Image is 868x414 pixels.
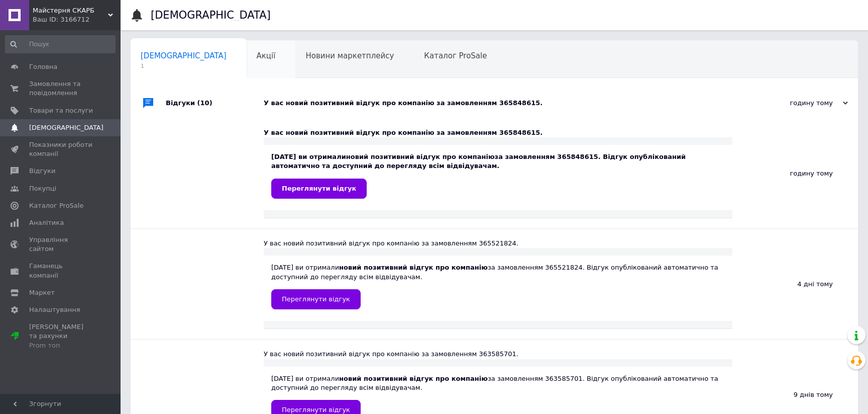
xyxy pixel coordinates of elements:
span: Управління сайтом [29,235,93,254]
div: годину тому [747,99,848,108]
div: 4 дні тому [732,229,858,339]
span: (10) [197,99,212,107]
span: Новини маркетплейсу [305,51,394,60]
div: Відгуки [166,88,264,118]
span: [DEMOGRAPHIC_DATA] [141,51,227,60]
div: [DATE] ви отримали за замовленням 365521824. Відгук опублікований автоматично та доступний до пер... [271,263,725,309]
span: Майстерня СКАРБ [33,6,108,15]
b: новий позитивний відгук про компанію [346,153,495,160]
span: 1 [141,62,227,70]
span: Покупці [29,184,56,193]
span: Аналітика [29,218,64,227]
span: Переглянути відгук [282,295,350,303]
span: Товари та послуги [29,106,93,115]
div: У вас новий позитивний відгук про компанію за замовленням 365848615. [264,99,747,108]
span: Маркет [29,288,55,297]
span: Відгуки [29,167,55,176]
span: Переглянути відгук [282,185,356,192]
span: Гаманець компанії [29,262,93,280]
a: Переглянути відгук [271,179,367,199]
span: Показники роботи компанії [29,140,93,158]
span: Замовлення та повідомлення [29,79,93,98]
div: Ваш ID: 3166712 [33,15,121,24]
span: [PERSON_NAME] та рахунки [29,322,93,350]
span: Каталог ProSale [29,201,83,210]
div: [DATE] ви отримали за замовленням 365848615. Відгук опублікований автоматично та доступний до пер... [271,152,725,198]
span: [DEMOGRAPHIC_DATA] [29,123,103,132]
div: У вас новий позитивний відгук про компанію за замовленням 363585701. [264,350,732,359]
span: Переглянути відгук [282,406,350,413]
div: У вас новий позитивний відгук про компанію за замовленням 365848615. [264,128,732,137]
span: Головна [29,62,57,71]
b: новий позитивний відгук про компанію [339,375,488,382]
span: Налаштування [29,305,80,314]
input: Пошук [5,35,116,53]
a: Переглянути відгук [271,289,361,309]
div: годину тому [732,118,858,228]
b: новий позитивний відгук про компанію [339,264,488,271]
span: Каталог ProSale [424,51,487,60]
h1: [DEMOGRAPHIC_DATA] [151,9,271,21]
div: У вас новий позитивний відгук про компанію за замовленням 365521824. [264,239,732,248]
span: Акції [257,51,276,60]
div: Prom топ [29,341,93,350]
